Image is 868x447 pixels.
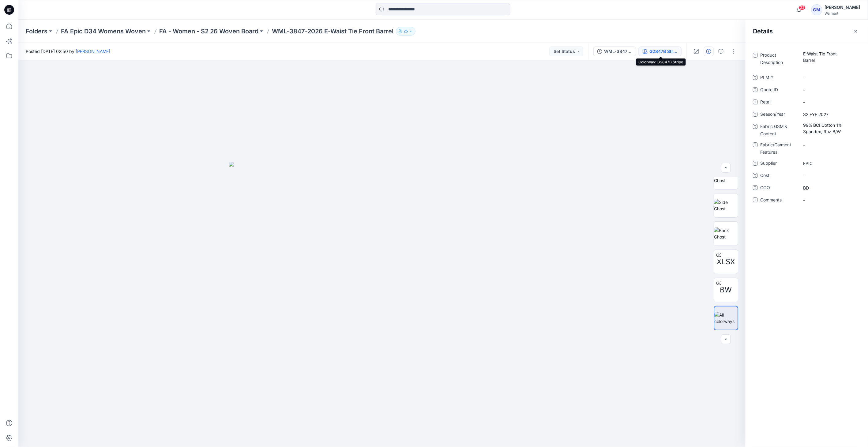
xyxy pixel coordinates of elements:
a: FA Epic D34 Womens Woven [61,27,146,36]
span: Comments [760,196,797,205]
span: PLM # [760,74,797,82]
span: Supplier [760,160,797,168]
span: BD [803,185,857,191]
button: G2847B Stripe [639,47,682,56]
img: Front Ghost [714,171,738,184]
p: WML-3847-2026 E-Waist Tie Front Barrel [272,27,393,36]
a: Folders [26,27,47,36]
span: E-Waist Tie Front Barrel [803,51,857,70]
span: 99% BCI Cotton 1% Spandex, 9oz B/W [803,122,857,135]
button: WML-3847-2026_Rev1_E-Waist Tie Front Barrel_Full Colorway [593,47,636,56]
div: G2847B Stripe [649,48,678,55]
button: 25 [396,27,415,36]
span: Posted [DATE] 02:50 by [26,48,110,54]
span: 22 [799,5,806,10]
span: - [803,74,857,81]
span: Quote ID [760,86,797,95]
a: [PERSON_NAME] [76,49,110,54]
img: Side Ghost [714,199,738,212]
span: - [803,99,857,105]
span: Cost [760,172,797,180]
h2: Details [753,28,773,35]
span: - [803,87,857,93]
span: Fabric/Garment Features [760,141,797,156]
span: Season/Year [760,111,797,119]
img: Back Ghost [714,227,738,240]
span: - [803,142,857,148]
div: Walmart [825,11,860,16]
div: WML-3847-2026_Rev1_E-Waist Tie Front Barrel_Full Colorway [604,48,632,55]
p: 25 [404,28,408,35]
span: - [803,197,857,203]
span: S2 FYE 2027 [803,111,857,118]
button: Details [704,47,714,56]
a: FA - Women - S2 26 Woven Board [159,27,258,36]
span: XLSX [717,256,735,267]
img: eyJhbGciOiJIUzI1NiIsImtpZCI6IjAiLCJzbHQiOiJzZXMiLCJ0eXAiOiJKV1QifQ.eyJkYXRhIjp7InR5cGUiOiJzdG9yYW... [229,162,535,447]
span: Product Description [760,51,797,70]
img: All colorways [714,312,738,325]
div: GM [811,4,822,15]
div: [PERSON_NAME] [825,4,860,11]
span: Fabric GSM & Content [760,123,797,137]
span: COO [760,184,797,193]
span: EPIC [803,160,857,167]
span: Retail [760,98,797,107]
span: - [803,172,857,179]
span: BW [720,284,732,295]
